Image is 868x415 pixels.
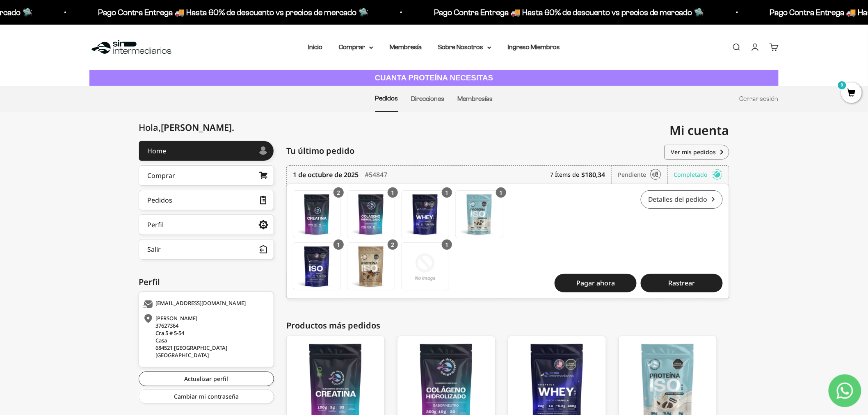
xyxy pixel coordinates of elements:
[147,221,164,228] div: Perfil
[618,166,668,184] div: Pendiente
[740,95,779,102] a: Cerrar sesión
[347,191,395,238] img: Translation missing: es.Colágeno Hidrolizado - 100g
[92,6,363,19] p: Pago Contra Entrega 🚚 Hasta 60% de descuento vs precios de mercado 🛸
[286,319,729,332] div: Productos más pedidos
[669,280,695,286] span: Rastrear
[147,148,166,154] div: Home
[670,122,729,139] span: Mi cuenta
[347,190,395,238] a: Colágeno Hidrolizado - 100g
[665,145,729,160] a: Ver mis pedidos
[550,166,612,184] div: 7 Ítems de
[286,145,354,157] span: Tu último pedido
[455,190,503,238] a: Proteína Aislada ISO - Cookies & Cream - Cookies & Cream / 2 libras (910g)
[388,187,398,198] div: 1
[147,246,161,253] div: Salir
[375,73,493,82] strong: CUANTA PROTEÍNA NECESITAS
[89,70,779,86] a: CUANTA PROTEÍNA NECESITAS
[139,214,274,235] a: Perfil
[139,372,274,386] a: Actualizar perfil
[402,243,449,290] img: Translation missing: es.Pago Contra Entrega (+10.000 COP)
[293,242,341,290] a: Proteína Aislada (ISO) - Vanilla / 2 libras (910g)
[347,243,395,290] img: Translation missing: es.Proteína Aislada ISO - Café - Café / 2 libras (910g)
[581,170,605,180] b: $180,34
[428,6,699,19] p: Pago Contra Entrega 🚚 Hasta 60% de descuento vs precios de mercado 🛸
[365,166,387,184] div: #54847
[347,242,395,290] a: Proteína Aislada ISO - Café - Café / 2 libras (910g)
[442,239,452,250] div: 1
[308,43,322,50] a: Inicio
[458,95,493,102] a: Membresías
[375,95,398,102] a: Pedidos
[411,95,445,102] a: Direcciones
[139,190,274,210] a: Pedidos
[401,190,449,238] a: Proteína Whey - Vainilla - Vainilla / 1 libra (460g)
[841,89,862,98] a: 0
[388,239,398,250] div: 2
[333,187,344,198] div: 2
[390,43,422,50] a: Membresía
[139,141,274,161] a: Home
[674,166,723,184] div: Completado
[139,276,274,288] div: Perfil
[837,80,847,90] mark: 0
[641,190,723,209] a: Detalles del pedido
[438,42,491,52] summary: Sobre Nosotros
[139,239,274,260] button: Salir
[508,43,560,50] a: Ingreso Miembros
[139,389,274,404] a: Cambiar mi contraseña
[293,191,340,238] img: Translation missing: es.Creatina Monohidrato - 100g
[139,122,234,132] div: Hola,
[456,191,503,238] img: Translation missing: es.Proteína Aislada ISO - Cookies & Cream - Cookies & Cream / 2 libras (910g)
[555,274,637,292] a: Pagar ahora
[333,239,344,250] div: 1
[339,42,373,52] summary: Comprar
[143,300,267,308] div: [EMAIL_ADDRESS][DOMAIN_NAME]
[293,190,341,238] a: Creatina Monohidrato - 100g
[641,274,723,292] button: Rastrear
[402,191,449,238] img: Translation missing: es.Proteína Whey - Vainilla - Vainilla / 1 libra (460g)
[401,242,449,290] a: Pago Contra Entrega (+10.000 COP)
[442,187,452,198] div: 1
[143,315,267,359] div: [PERSON_NAME] 37627364 Cra 5 # 5-54 Casa 684521 [GEOGRAPHIC_DATA] [GEOGRAPHIC_DATA]
[139,165,274,186] a: Comprar
[293,170,359,180] time: 1 de octubre de 2025
[161,121,234,133] span: [PERSON_NAME]
[496,187,506,198] div: 1
[232,121,234,133] span: .
[147,172,175,179] div: Comprar
[293,243,340,290] img: Translation missing: es.Proteína Aislada (ISO) - Vanilla / 2 libras (910g)
[147,197,172,203] div: Pedidos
